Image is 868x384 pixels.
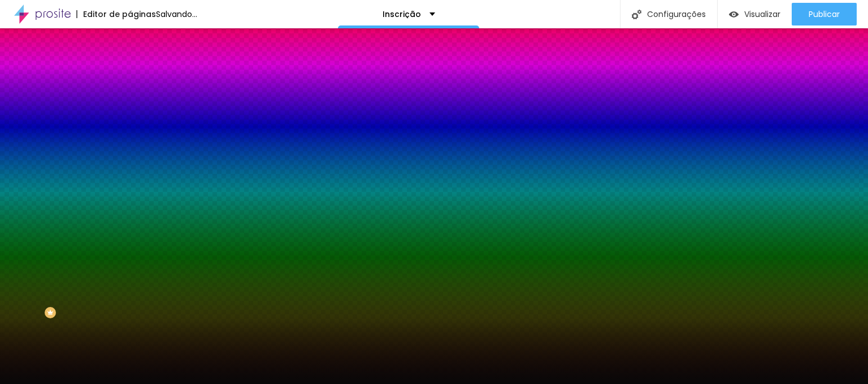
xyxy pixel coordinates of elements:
span: Publicar [809,10,840,19]
p: Inscrição [383,10,421,18]
img: Icone [632,10,641,19]
span: Visualizar [744,10,780,19]
div: Editor de páginas [76,10,156,18]
button: Visualizar [718,3,792,25]
img: view-1.svg [729,10,739,19]
button: Publicar [792,3,857,25]
div: Salvando... [156,10,197,18]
